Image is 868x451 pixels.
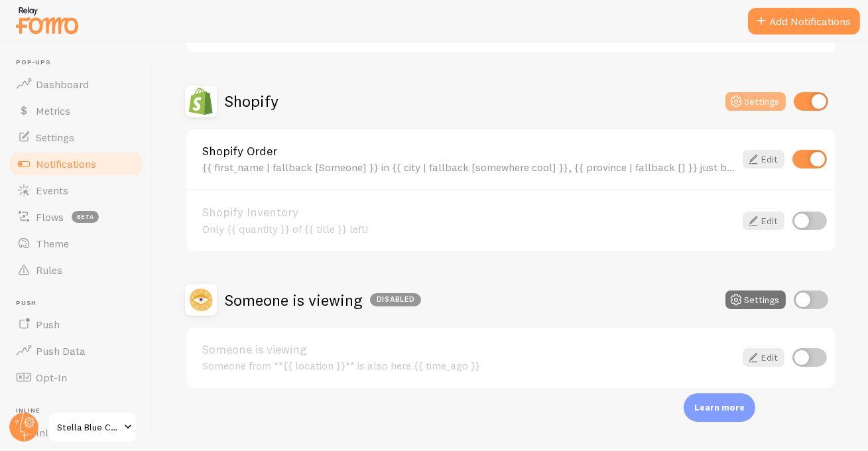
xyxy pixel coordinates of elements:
[14,3,80,37] img: fomo-relay-logo-orange.svg
[36,104,70,117] span: Metrics
[684,393,755,422] div: Learn more
[36,237,69,250] span: Theme
[8,311,145,338] a: Push
[185,86,217,117] img: Shopify
[16,407,145,415] span: Inline
[185,284,217,316] img: Someone is viewing
[36,344,86,357] span: Push Data
[694,401,745,414] p: Learn more
[202,359,735,371] div: Someone from **{{ location }}** is also here {{ time_ago }}
[8,257,145,283] a: Rules
[8,338,145,364] a: Push Data
[202,145,735,157] a: Shopify Order
[725,290,786,309] button: Settings
[36,131,74,144] span: Settings
[743,348,784,367] a: Edit
[370,293,421,306] div: Disabled
[8,230,145,257] a: Theme
[202,344,735,355] a: Someone is viewing
[725,92,786,111] button: Settings
[8,124,145,151] a: Settings
[16,299,145,308] span: Push
[36,210,64,224] span: Flows
[8,364,145,391] a: Opt-In
[36,263,62,277] span: Rules
[36,184,68,197] span: Events
[202,206,735,218] a: Shopify Inventory
[36,318,60,331] span: Push
[202,223,735,235] div: Only {{ quantity }} of {{ title }} left!
[8,71,145,97] a: Dashboard
[36,157,96,170] span: Notifications
[8,204,145,230] a: Flows beta
[225,290,421,310] h2: Someone is viewing
[48,411,137,443] a: Stella Blue Coffee Company
[202,161,735,173] div: {{ first_name | fallback [Someone] }} in {{ city | fallback [somewhere cool] }}, {{ province | fa...
[225,91,279,111] h2: Shopify
[36,78,89,91] span: Dashboard
[72,211,99,223] span: beta
[8,177,145,204] a: Events
[57,419,120,435] span: Stella Blue Coffee Company
[8,151,145,177] a: Notifications
[16,58,145,67] span: Pop-ups
[743,150,784,168] a: Edit
[8,97,145,124] a: Metrics
[36,371,67,384] span: Opt-In
[743,212,784,230] a: Edit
